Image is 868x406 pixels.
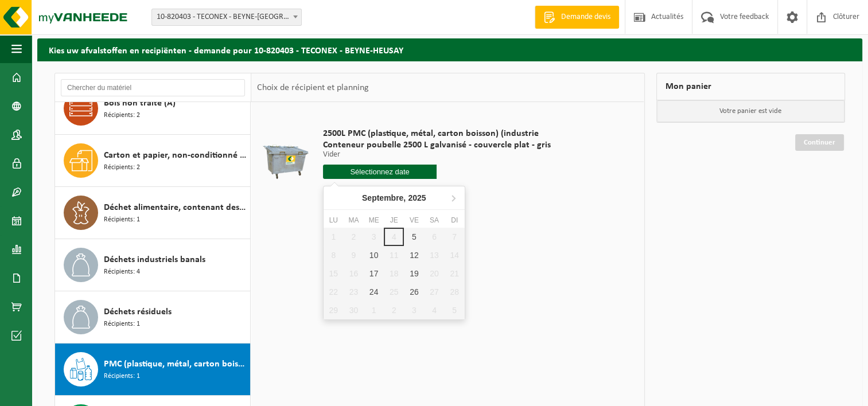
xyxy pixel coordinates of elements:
[104,110,140,121] span: Récipients: 2
[104,149,247,162] span: Carton et papier, non-conditionné (industriel)
[795,134,844,151] a: Continuer
[535,6,619,29] a: Demande devis
[404,228,424,246] div: 5
[323,128,551,139] span: 2500L PMC (plastique, métal, carton boisson) (industrie
[424,214,444,226] div: Sa
[657,100,845,122] p: Votre panier est vide
[656,73,846,100] div: Mon panier
[324,214,344,226] div: Lu
[323,165,437,179] input: Sélectionnez date
[55,291,251,343] button: Déchets résiduels Récipients: 1
[384,214,404,226] div: Je
[104,267,140,278] span: Récipients: 4
[151,9,302,26] span: 10-820403 - TECONEX - BEYNE-HEUSAY
[104,305,172,319] span: Déchets résiduels
[445,214,465,226] div: Di
[104,201,247,214] span: Déchet alimentaire, contenant des produits d'origine animale, non emballé, catégorie 3
[364,264,384,283] div: 17
[104,253,205,267] span: Déchets industriels banals
[323,139,551,151] span: Conteneur poubelle 2500 L galvanisé - couvercle plat - gris
[404,283,424,301] div: 26
[404,301,424,319] div: 3
[404,214,424,226] div: Ve
[357,189,431,207] div: Septembre,
[55,343,251,396] button: PMC (plastique, métal, carton boisson) (industriel) Récipients: 1
[364,283,384,301] div: 24
[364,301,384,319] div: 1
[104,96,176,110] span: Bois non traité (A)
[104,319,140,330] span: Récipients: 1
[61,79,245,96] input: Chercher du matériel
[104,357,247,371] span: PMC (plastique, métal, carton boisson) (industriel)
[152,9,301,25] span: 10-820403 - TECONEX - BEYNE-HEUSAY
[364,214,384,226] div: Me
[55,239,251,291] button: Déchets industriels banals Récipients: 4
[344,214,364,226] div: Ma
[558,11,613,23] span: Demande devis
[323,151,551,159] p: Vider
[404,264,424,283] div: 19
[55,83,251,135] button: Bois non traité (A) Récipients: 2
[37,38,862,61] h2: Kies uw afvalstoffen en recipiënten - demande pour 10-820403 - TECONEX - BEYNE-HEUSAY
[404,246,424,264] div: 12
[364,246,384,264] div: 10
[104,371,140,382] span: Récipients: 1
[104,214,140,225] span: Récipients: 1
[251,73,375,102] div: Choix de récipient et planning
[408,194,426,202] i: 2025
[55,187,251,239] button: Déchet alimentaire, contenant des produits d'origine animale, non emballé, catégorie 3 Récipients: 1
[55,135,251,187] button: Carton et papier, non-conditionné (industriel) Récipients: 2
[104,162,140,173] span: Récipients: 2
